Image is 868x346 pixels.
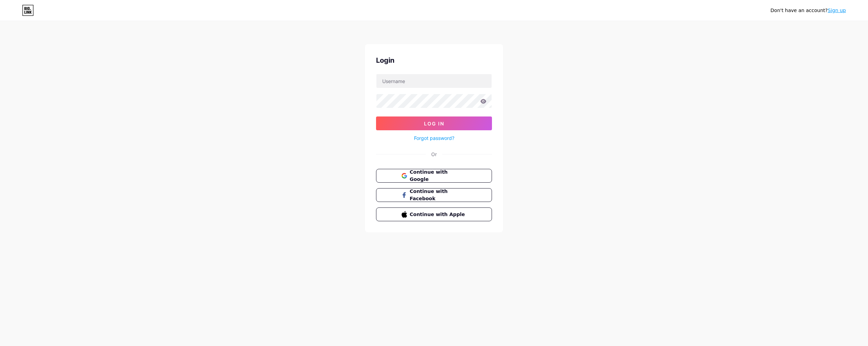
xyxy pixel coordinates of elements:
[410,211,467,218] span: Continue with Apple
[424,121,444,126] span: Log In
[376,55,492,65] div: Login
[828,8,846,13] a: Sign up
[376,207,492,221] button: Continue with Apple
[414,134,454,142] a: Forgot password?
[376,74,492,88] input: Username
[376,188,492,202] button: Continue with Facebook
[376,116,492,130] button: Log In
[410,169,467,183] span: Continue with Google
[431,151,437,158] div: Or
[770,7,846,14] div: Don't have an account?
[376,169,492,183] button: Continue with Google
[410,188,467,202] span: Continue with Facebook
